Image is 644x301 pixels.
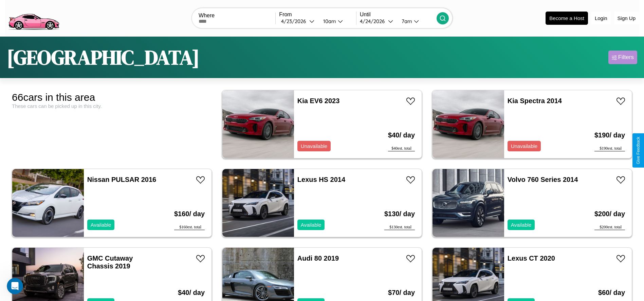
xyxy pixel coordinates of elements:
button: 4/23/2026 [279,18,317,25]
p: Unavailable [511,142,537,151]
p: Available [91,220,111,229]
a: Kia EV6 2023 [297,97,340,105]
button: Login [591,12,611,24]
p: Unavailable [301,142,327,151]
label: Until [360,12,437,18]
label: Where [199,13,275,19]
button: Filters [608,51,637,64]
h3: $ 200 / day [594,203,625,225]
div: 10am [320,18,338,24]
a: Lexus HS 2014 [297,176,345,183]
div: $ 160 est. total [174,225,205,230]
p: Available [301,220,321,229]
div: These cars can be picked up in this city. [12,103,212,109]
h3: $ 160 / day [174,203,205,225]
div: Give Feedback [636,137,641,164]
div: 4 / 24 / 2026 [360,18,388,24]
label: From [279,12,356,18]
div: $ 190 est. total [594,146,625,151]
div: $ 40 est. total [388,146,415,151]
p: Available [511,220,532,229]
div: 4 / 23 / 2026 [281,18,309,24]
img: logo [5,3,62,32]
button: Become a Host [546,12,588,25]
a: Lexus CT 2020 [508,255,555,262]
h3: $ 190 / day [594,125,625,146]
h1: [GEOGRAPHIC_DATA] [7,43,200,71]
h3: $ 40 / day [388,125,415,146]
div: 66 cars in this area [12,92,212,103]
button: 7am [396,18,437,25]
div: $ 200 est. total [594,225,625,230]
a: Kia Spectra 2014 [508,97,562,105]
div: $ 130 est. total [384,225,415,230]
a: GMC Cutaway Chassis 2019 [87,255,133,270]
div: Filters [618,54,634,61]
button: 10am [318,18,356,25]
a: Audi 80 2019 [297,255,339,262]
iframe: Intercom live chat [7,278,23,294]
h3: $ 130 / day [384,203,415,225]
a: Nissan PULSAR 2016 [87,176,156,183]
button: Sign Up [614,12,639,24]
a: Volvo 760 Series 2014 [508,176,578,183]
div: 7am [398,18,414,24]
